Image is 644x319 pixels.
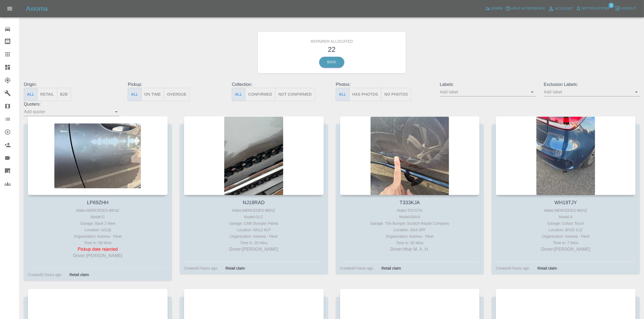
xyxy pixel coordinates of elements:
a: Admin [484,4,504,13]
button: Logout [613,4,638,13]
input: Add quoter [24,108,111,116]
div: Time in: 50 Mins [341,240,478,246]
p: Exclusion Labels: [544,81,639,88]
div: Location: n212jl [29,227,166,233]
div: Make: MERCEDES-BENZ [185,207,322,214]
div: Created 4 hours ago [340,265,374,271]
div: Organization: Axioma - Fleet [341,233,478,240]
div: Time in: 7 Mins [497,240,634,246]
div: Garage: Colour Touch [497,220,634,227]
button: All [232,88,245,101]
p: Origin: [24,81,120,88]
div: Location: SG4 0PF [341,227,478,233]
p: Pickup date rejected [29,246,166,253]
div: Location: BH15 1UZ [497,227,634,233]
button: No Photos [381,88,411,101]
div: Organization: Axioma - Fleet [497,233,634,240]
button: Notifications [574,4,611,13]
button: Open [529,88,536,96]
div: Model: GLC [185,214,322,220]
div: Time in: 56 Mins [29,240,166,246]
button: All [128,88,141,101]
div: Organization: Axioma - Fleet [185,233,322,240]
a: Back [319,57,344,68]
div: Model: A [497,214,634,220]
button: On Time [141,88,164,101]
button: Retail [37,88,57,101]
div: Retail claim [222,265,249,271]
div: Location: NN12 6LP [185,227,322,233]
p: Labels: [440,81,536,88]
h5: Axioma [26,4,48,13]
button: Not Confirmed [275,88,315,101]
div: Make: TOYOTA [341,207,478,214]
p: Pickup: [128,81,223,88]
button: Confirmed [245,88,275,101]
span: Logout [621,5,636,12]
button: Open [113,108,120,116]
h6: Repairer Allocated [262,36,402,44]
p: Quoters: [24,101,120,108]
a: NJ18RAD [243,200,265,205]
div: Garage: Back 2 New [29,220,166,227]
span: 5 [609,3,614,8]
div: Garage: CMK Bumper Paints [185,220,322,227]
p: Collection: [232,81,328,88]
div: Make: MERCEDES-BENZ [29,207,166,214]
button: Overdue [164,88,190,101]
span: Admin [491,5,503,12]
p: Driver: [PERSON_NAME] [497,246,634,253]
button: B2B [57,88,71,101]
a: LP69ZHH [87,200,108,205]
p: Driver: [PERSON_NAME] [185,246,322,253]
div: Make: MERCEDES-BENZ [497,207,634,214]
a: Account [547,4,574,13]
h3: 22 [262,44,402,55]
button: Help & Feedback [504,4,546,13]
span: Notifications [582,5,610,12]
input: Add label [544,88,631,96]
button: Has Photos [349,88,382,101]
p: Driver: Ithar M. A. H. [341,246,478,253]
input: Add label [440,88,527,96]
a: T333KJA [399,200,420,205]
div: Garage: The Bumper Scratch Repair Company [341,220,478,227]
p: Driver: [PERSON_NAME] [29,253,166,259]
button: Open drawer [3,2,16,15]
div: Model: C [29,214,166,220]
div: Model: RAV4 [341,214,478,220]
div: Created 3 hours ago [184,265,217,271]
div: Retail claim [65,271,93,278]
div: Created 2 hours ago [28,271,61,278]
div: Retail claim [533,265,561,271]
a: WH19TJY [554,200,577,205]
div: Created 4 hours ago [496,265,529,271]
div: Retail claim [377,265,405,271]
button: All [24,88,37,101]
button: All [336,88,349,101]
div: Time in: 26 Mins [185,240,322,246]
span: Account [555,6,573,12]
button: Open [633,88,640,96]
span: Help & Feedback [511,5,545,12]
div: Organization: Axioma - Fleet [29,233,166,240]
p: Photos: [336,81,431,88]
